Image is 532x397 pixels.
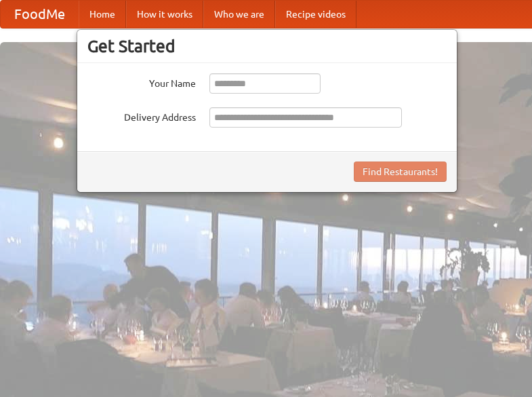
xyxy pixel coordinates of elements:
[87,36,447,56] h3: Get Started
[87,73,196,90] label: Your Name
[126,1,203,28] a: How it works
[1,1,79,28] a: FoodMe
[203,1,275,28] a: Who we are
[79,1,126,28] a: Home
[354,162,447,182] button: Find Restaurants!
[275,1,356,28] a: Recipe videos
[87,107,196,124] label: Delivery Address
